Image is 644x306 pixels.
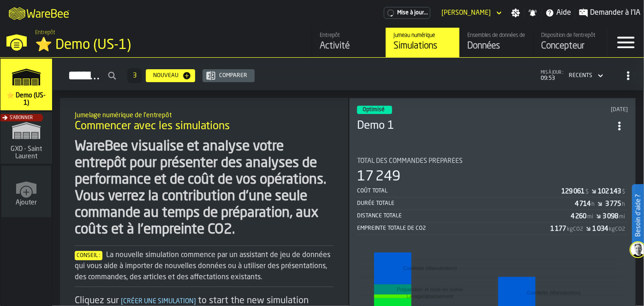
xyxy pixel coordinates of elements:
div: Jumeau numérique [394,32,452,39]
div: WareBee visualise et analyse votre entrepôt pour présenter des analyses de performance et de coût... [75,138,334,238]
span: $ [622,189,625,195]
div: 17 249 [357,168,400,185]
div: ButtonLoadMore-En savoir plus-Prévenir-Première-Dernière [124,68,146,83]
div: status-3 2 [357,106,392,114]
span: Optimisé [363,107,385,113]
div: Stat Valeur [575,200,590,208]
div: stat-Total des commandes préparées [357,157,628,235]
div: Activité [320,40,378,53]
div: Durée totale [357,200,575,207]
label: Besoin d'aide ? [633,185,643,246]
span: Créer une simulation [119,298,198,305]
span: Ajouter [16,199,37,206]
span: h [591,201,595,208]
span: ] [194,298,196,305]
span: $ [585,189,589,195]
span: ⭐ Demo (US-1) [4,92,48,107]
div: Stat Valeur [592,225,608,233]
span: 09:53 [541,75,563,82]
a: link-to-/wh/i/103622fe-4b04-4da1-b95f-2619b9c959cc/simulations [0,59,52,112]
div: DropdownMenuValue-4 [569,72,592,79]
span: Mise à jour... [397,10,428,16]
span: Total des commandes préparées [357,157,463,165]
div: Disposition de l'entrepôt [541,32,600,39]
span: mis à jour : [541,70,563,75]
div: ⭐ Demo (US-1) [35,37,284,54]
div: Simulations [394,40,452,53]
div: La nouvelle simulation commence par un assistant de jeu de données qui vous aide à importer de no... [75,250,334,283]
a: link-to-/wh/i/103622fe-4b04-4da1-b95f-2619b9c959cc/simulations [386,28,459,57]
div: Nouveau [149,72,182,79]
label: button-toggle-Aide [542,7,575,18]
span: 3 [133,72,137,79]
span: [ [121,298,123,305]
div: Updated: 16/09/2025 14:21:40 Created: 15/03/2025 13:46:27 [511,107,628,113]
div: DropdownMenuValue-Salma HICHAM [441,9,491,17]
span: kgCO2 [609,226,625,233]
div: Stat Valeur [598,188,621,195]
label: button-toggle-Paramètres [507,8,524,18]
div: Title [357,157,628,165]
span: h [622,201,625,208]
span: mi [619,214,625,220]
div: Concepteur [541,40,600,53]
div: Distance totale [357,213,571,219]
div: Coût total [357,188,561,194]
div: Comparer [215,72,251,79]
div: Abonnement au menu [384,7,430,19]
button: button-Comparer [203,69,255,82]
h3: Demo 1 [357,119,611,133]
label: button-toggle-Notifications [525,8,541,18]
h2: Sub Title [75,110,334,119]
span: Aide [556,7,571,18]
span: S'abonner [10,115,33,120]
div: Stat Valeur [550,225,566,233]
div: DropdownMenuValue-4 [565,70,605,81]
span: Demander à l'IA [590,7,640,18]
button: button-Nouveau [146,69,195,82]
label: button-toggle-Demander à l'IA [575,7,644,18]
h2: button-Simulations [53,58,644,90]
div: Empreinte totale de CO2 [357,225,550,232]
a: link-to-/wh/i/a82c246d-7aa6-41b3-9d69-3ecc1df984f2/simulations [0,112,52,166]
a: link-to-/wh/i/103622fe-4b04-4da1-b95f-2619b9c959cc/designer [533,28,607,57]
span: Commencer avec les simulations [75,119,230,134]
div: Entrepôt [320,32,378,39]
a: link-to-/wh/new [1,166,51,219]
a: link-to-/wh/i/103622fe-4b04-4da1-b95f-2619b9c959cc/feed/ [312,28,386,57]
span: kgCO2 [567,226,583,233]
span: mi [587,214,593,220]
div: Stat Valeur [602,213,618,220]
a: link-to-/wh/i/103622fe-4b04-4da1-b95f-2619b9c959cc/settings/billing [384,7,430,19]
span: Conseil : [75,251,102,260]
div: title-Commencer avec les simulations [67,105,341,138]
div: Ensembles de données de l'entrepôt [467,32,526,39]
div: Données [467,40,526,53]
label: button-toggle-Menu [608,28,644,57]
a: link-to-/wh/i/103622fe-4b04-4da1-b95f-2619b9c959cc/data [459,28,533,57]
span: Entrepôt [35,30,55,36]
div: DropdownMenuValue-Salma HICHAM [438,7,504,18]
div: Stat Valeur [561,188,584,195]
div: Stat Valeur [605,200,621,208]
div: Stat Valeur [571,213,586,220]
